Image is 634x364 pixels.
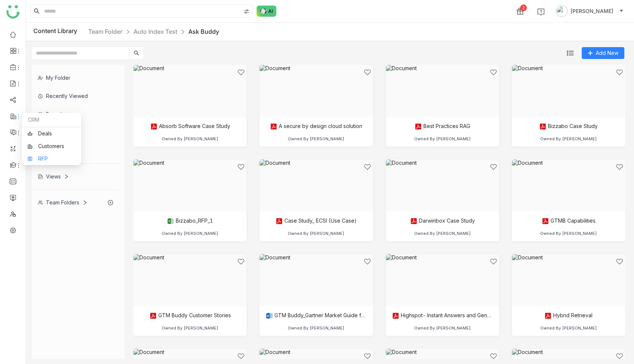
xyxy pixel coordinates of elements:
div: GTMB Capabilities [542,217,595,225]
a: Customers [27,144,76,149]
img: pdf.svg [149,312,157,319]
img: Document [133,65,247,117]
img: search-type.svg [244,9,250,14]
img: Document [260,160,373,211]
span: [PERSON_NAME] [571,7,613,15]
img: pdf.svg [544,312,552,319]
img: pdf.svg [410,217,417,225]
img: list.svg [567,50,574,56]
div: Views [38,173,69,180]
img: Document [386,160,499,211]
img: pdf.svg [542,217,549,225]
div: Owned By [PERSON_NAME] [414,325,471,331]
div: Hybrid Retrieval [544,312,592,319]
div: 2 [520,4,527,11]
img: Document [512,160,625,211]
div: Owned By [PERSON_NAME] [162,231,218,236]
img: help.svg [537,8,545,16]
div: Bizzabo_RFP_1 [167,217,213,225]
div: Owned By [PERSON_NAME] [162,325,218,331]
div: My Folder [32,69,119,87]
img: Document [386,254,499,306]
img: pdf.svg [392,312,399,319]
div: GTM Buddy_Gartner Market Guide for Revenue Enablement Platforms Final Draft 2024 [265,312,367,319]
img: logo [6,5,20,19]
img: pdf.svg [150,123,158,130]
div: CRM [22,113,81,127]
img: pdf.svg [275,217,283,225]
div: Team Folders [38,199,87,206]
img: pdf.svg [270,123,277,130]
div: Owned By [PERSON_NAME] [414,231,471,236]
div: Owned By [PERSON_NAME] [540,136,597,141]
img: Document [260,65,373,117]
img: docx.svg [265,312,273,319]
img: Document [133,254,247,306]
img: Document [512,65,625,117]
a: RFP [27,156,76,161]
a: Deals [27,131,76,136]
div: Owned By [PERSON_NAME] [540,325,597,331]
div: Absorb Software Case Study [150,123,230,130]
a: Auto Index Test [133,28,177,35]
span: Add New [596,49,618,57]
div: Darwinbox Case Study [410,217,475,225]
button: [PERSON_NAME] [554,5,625,17]
div: Owned By [PERSON_NAME] [540,231,597,236]
img: xlsx.svg [167,217,174,225]
button: Add New [582,47,624,59]
img: Document [512,254,625,306]
img: Document [386,65,499,117]
div: Favorites [32,105,119,123]
a: Ask Buddy [188,28,219,35]
img: Document [260,254,373,306]
div: A secure by design cloud solution [270,123,362,130]
div: Highspot- Instant Answers and Generate a Message, Language Support [392,312,493,319]
div: Bizzabo Case Study [539,123,598,130]
div: Owned By [PERSON_NAME] [288,136,344,141]
img: pdf.svg [415,123,422,130]
img: ask-buddy-normal.svg [257,6,277,17]
div: GTM Buddy Customer Stories [149,312,231,319]
img: pdf.svg [539,123,547,130]
div: Owned By [PERSON_NAME] [288,231,344,236]
div: Content Library [33,27,219,36]
div: Case Study_ ECSI (Use Case) [275,217,357,225]
a: Team Folder [88,28,122,35]
img: avatar [556,5,568,17]
div: Owned By [PERSON_NAME] [414,136,471,141]
div: Recently Viewed [32,87,119,105]
div: Owned By [PERSON_NAME] [288,325,344,331]
div: Best Practices RAG [415,123,470,130]
img: Document [133,160,247,211]
div: Owned By [PERSON_NAME] [162,136,218,141]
